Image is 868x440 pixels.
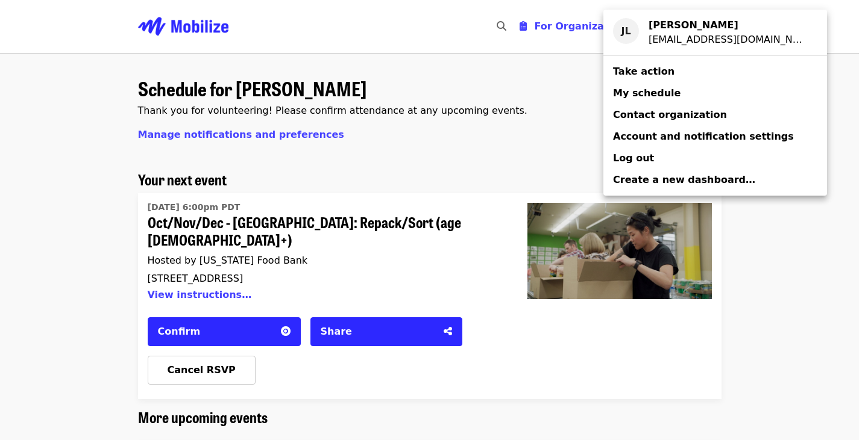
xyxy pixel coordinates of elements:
[613,152,654,164] span: Log out
[603,147,827,169] a: Log out
[613,109,727,120] span: Contact organization
[649,18,808,33] div: June Lee
[603,169,827,191] a: Create a new dashboard…
[603,82,827,104] a: My schedule
[649,33,808,47] div: tory070703@gmail.com
[603,61,827,82] a: Take action
[613,174,755,185] span: Create a new dashboard…
[603,126,827,147] a: Account and notification settings
[613,66,675,77] span: Take action
[613,131,794,142] span: Account and notification settings
[613,87,681,99] span: My schedule
[649,19,738,31] strong: [PERSON_NAME]
[603,104,827,126] a: Contact organization
[613,18,639,44] div: JL
[603,14,827,51] a: JL[PERSON_NAME][EMAIL_ADDRESS][DOMAIN_NAME]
